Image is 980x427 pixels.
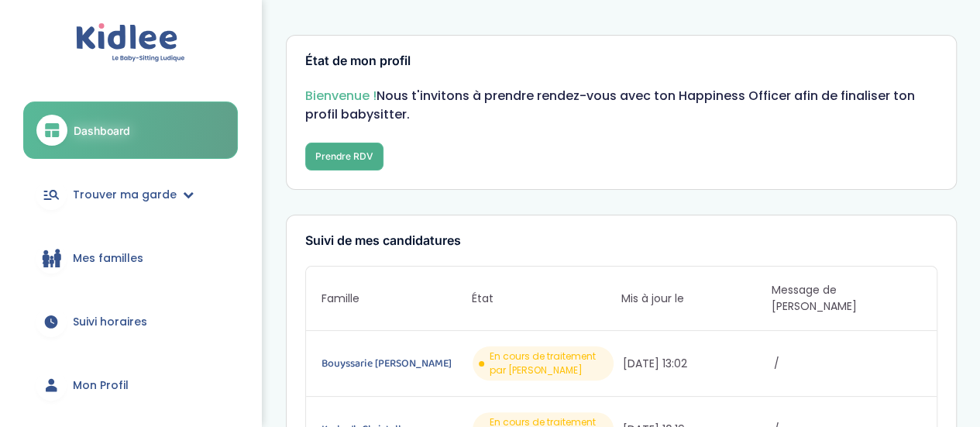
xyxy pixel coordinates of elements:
h3: État de mon profil [305,54,937,68]
span: Mis à jour le [621,291,771,307]
a: Mon Profil [23,357,238,413]
span: En cours de traitement par [PERSON_NAME] [490,350,607,377]
span: Famille [322,291,471,307]
span: Bienvenue ! [305,87,377,105]
button: Prendre RDV [305,143,383,170]
span: / [774,356,921,372]
span: Mes familles [73,250,143,267]
a: Trouver ma garde [23,167,238,222]
img: logo.svg [76,23,185,63]
a: Mes familles [23,230,238,286]
span: [DATE] 13:02 [623,356,770,372]
a: Suivi horaires [23,294,238,350]
span: Trouver ma garde [73,187,177,203]
p: Nous t'invitons à prendre rendez-vous avec ton Happiness Officer afin de finaliser ton profil bab... [305,87,937,124]
span: Message de [PERSON_NAME] [772,282,921,315]
a: Dashboard [23,102,238,159]
a: Bouyssarie [PERSON_NAME] [322,355,469,372]
h3: Suivi de mes candidatures [305,234,937,248]
span: Suivi horaires [73,314,147,330]
span: Dashboard [74,122,130,139]
span: Mon Profil [73,377,129,394]
span: État [472,291,621,307]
